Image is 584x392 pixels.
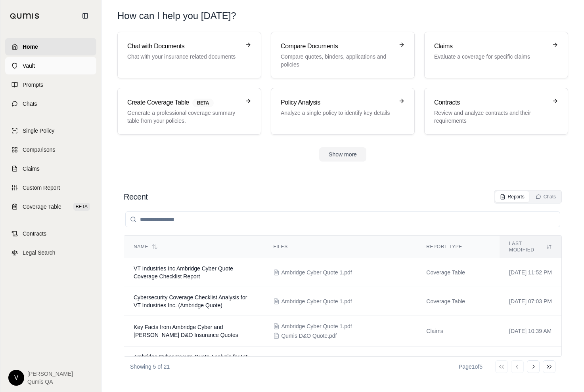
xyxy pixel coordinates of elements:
span: Legal Search [23,249,56,257]
a: Create Coverage TableBETAGenerate a professional coverage summary table from your policies. [117,88,261,135]
h1: How can I help you [DATE]? [117,10,568,22]
h3: Chat with Documents [127,42,240,51]
a: Legal Search [5,244,96,261]
a: Policy AnalysisAnalyze a single policy to identify key details [271,88,415,135]
a: Vault [5,57,96,74]
a: Single Policy [5,122,96,139]
p: Compare quotes, binders, applications and policies [281,53,394,69]
span: Cybersecurity Coverage Checklist Analysis for VT Industries Inc. (Ambridge Quote) [134,294,247,308]
a: ClaimsEvaluate a coverage for specific claims [424,32,568,78]
span: BETA [73,203,90,211]
a: Custom Report [5,179,96,196]
a: ContractsReview and analyze contracts and their requirements [424,88,568,135]
a: Comparisons [5,141,96,158]
a: Claims [5,160,96,177]
span: Ambridge Cyber Quote 1.pdf [281,322,352,330]
p: Chat with your insurance related documents [127,53,240,61]
td: [DATE] 10:39 AM [500,316,561,346]
span: Prompts [23,81,43,89]
div: V [8,370,24,386]
h3: Contracts [434,98,547,107]
span: Vault [23,62,35,70]
td: Claims [417,316,500,346]
span: [PERSON_NAME] [27,370,73,378]
span: Key Facts from Ambridge Cyber and Hudson D&O Insurance Quotes [134,324,238,338]
a: Coverage TableBETA [5,198,96,215]
span: Coverage Table [23,203,61,211]
td: Single Policy Analysis [417,346,500,375]
span: Qumis D&O Quote.pdf [281,332,337,340]
div: Last modified [509,240,552,253]
h3: Compare Documents [281,42,394,51]
a: Chat with DocumentsChat with your insurance related documents [117,32,261,78]
span: Comparisons [23,146,55,154]
h3: Create Coverage Table [127,98,240,107]
span: Qumis QA [27,378,73,386]
div: Name [134,244,254,250]
a: Chats [5,95,96,112]
img: Qumis Logo [10,13,40,19]
button: Reports [495,191,529,202]
span: Ambridge Cyber Quote 1.pdf [281,297,352,305]
p: Generate a professional coverage summary table from your policies. [127,109,240,125]
span: Ambridge Cyber Quote 1.pdf [281,268,352,276]
td: Coverage Table [417,287,500,316]
p: Review and analyze contracts and their requirements [434,109,547,125]
div: Reports [500,194,525,200]
p: Showing 5 of 21 [130,363,170,371]
span: Claims [23,165,40,173]
span: Single Policy [23,127,54,135]
a: Compare DocumentsCompare quotes, binders, applications and policies [271,32,415,78]
span: VT Industries Inc Ambridge Cyber Quote Coverage Checklist Report [134,265,233,280]
button: Collapse sidebar [79,10,92,22]
a: Prompts [5,76,96,93]
h2: Recent [124,191,147,202]
th: Files [264,236,417,258]
span: Contracts [23,230,46,238]
span: Ambridge Cyber Secure Quote Analysis for VT Industries Inc. [134,354,248,368]
a: Contracts [5,225,96,242]
div: Page 1 of 5 [459,363,483,371]
p: Analyze a single policy to identify key details [281,109,394,117]
button: Chats [531,191,561,202]
div: Chats [536,194,556,200]
td: [DATE] 09:49 AM [500,346,561,375]
td: [DATE] 11:52 PM [500,258,561,287]
span: BETA [192,99,214,107]
h3: Policy Analysis [281,98,394,107]
a: Home [5,38,96,55]
h3: Claims [434,42,547,51]
span: Chats [23,100,37,108]
button: Show more [319,147,366,162]
p: Evaluate a coverage for specific claims [434,53,547,61]
td: Coverage Table [417,258,500,287]
th: Report Type [417,236,500,258]
span: Home [23,43,38,51]
td: [DATE] 07:03 PM [500,287,561,316]
span: Custom Report [23,184,60,192]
